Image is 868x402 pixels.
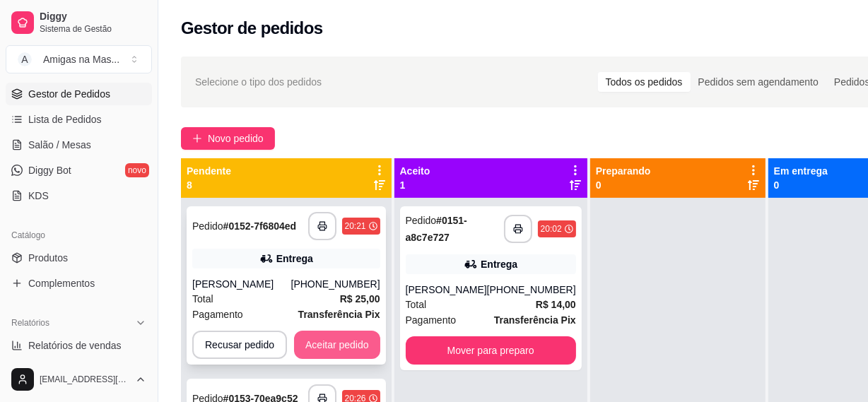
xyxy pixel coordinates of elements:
span: Total [406,297,427,312]
strong: R$ 14,00 [536,299,576,310]
strong: # 0151-a8c7e727 [406,215,467,243]
div: Amigas na Mas ... [43,52,119,66]
p: 1 [400,178,430,192]
a: DiggySistema de Gestão [6,6,152,40]
span: Total [192,291,213,307]
span: Relatórios [11,317,49,329]
span: Lista de Pedidos [28,112,102,126]
a: Lista de Pedidos [6,108,152,131]
span: Produtos [28,251,68,265]
div: 20:21 [345,220,366,232]
strong: Transferência Pix [298,309,380,320]
p: Preparando [596,164,651,178]
p: 0 [774,178,828,192]
div: Todos os pedidos [598,72,691,92]
span: [EMAIL_ADDRESS][DOMAIN_NAME] [40,374,129,385]
span: Gestor de Pedidos [28,87,110,101]
div: Catálogo [6,224,152,247]
strong: Transferência Pix [494,314,576,326]
span: Novo pedido [208,131,264,146]
div: Entrega [276,252,313,266]
div: [PHONE_NUMBER] [487,283,576,297]
span: KDS [28,189,49,203]
div: [PHONE_NUMBER] [291,277,380,291]
a: Salão / Mesas [6,134,152,156]
span: Complementos [28,276,95,290]
p: 0 [596,178,651,192]
a: Complementos [6,272,152,295]
button: Novo pedido [181,127,275,150]
span: Salão / Mesas [28,138,91,152]
span: Sistema de Gestão [40,23,146,35]
span: Selecione o tipo dos pedidos [195,74,322,90]
div: Entrega [481,257,517,271]
span: A [18,52,32,66]
p: 8 [187,178,231,192]
a: Produtos [6,247,152,269]
a: Gestor de Pedidos [6,83,152,105]
strong: R$ 25,00 [340,293,380,305]
div: [PERSON_NAME] [192,277,291,291]
p: Pendente [187,164,231,178]
h2: Gestor de pedidos [181,17,323,40]
a: Diggy Botnovo [6,159,152,182]
div: Pedidos sem agendamento [691,72,826,92]
span: Pedido [192,220,223,232]
p: Em entrega [774,164,828,178]
a: KDS [6,184,152,207]
p: Aceito [400,164,430,178]
span: Diggy [40,11,146,23]
span: Pagamento [192,307,243,322]
button: Recusar pedido [192,331,287,359]
button: [EMAIL_ADDRESS][DOMAIN_NAME] [6,362,152,396]
button: Aceitar pedido [294,331,380,359]
span: plus [192,134,202,143]
div: [PERSON_NAME] [406,283,487,297]
span: Diggy Bot [28,163,71,177]
button: Mover para preparo [406,336,576,365]
div: 20:02 [541,223,562,235]
a: Relatórios de vendas [6,334,152,357]
button: Select a team [6,45,152,73]
strong: # 0152-7f6804ed [223,220,297,232]
span: Pagamento [406,312,457,328]
span: Relatórios de vendas [28,338,122,353]
span: Pedido [406,215,437,226]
